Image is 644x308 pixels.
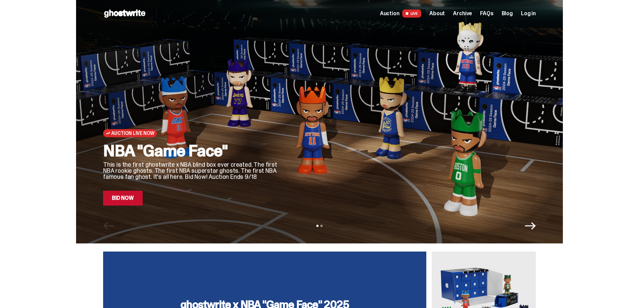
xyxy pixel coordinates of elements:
[103,143,279,159] h2: NBA "Game Face"
[111,131,154,136] span: Auction Live Now
[480,11,493,16] a: FAQs
[380,9,421,18] a: Auction LIVE
[525,220,536,231] button: Next
[429,11,445,16] a: About
[103,191,143,206] a: Bid Now
[502,11,513,16] a: Blog
[521,11,536,16] a: Log in
[453,11,472,16] a: Archive
[103,162,279,180] p: This is the first ghostwrite x NBA blind box ever created. The first NBA rookie ghosts. The first...
[316,225,318,227] button: View slide 1
[320,225,323,227] button: View slide 2
[402,9,422,18] span: LIVE
[380,11,400,16] span: Auction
